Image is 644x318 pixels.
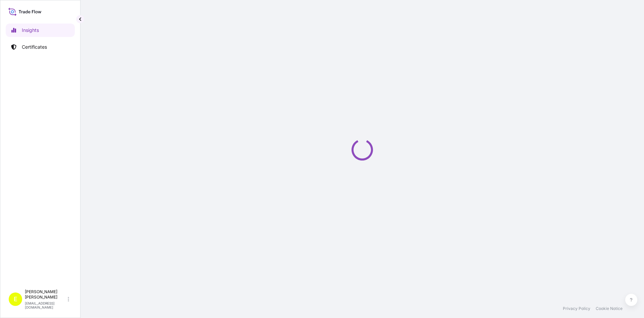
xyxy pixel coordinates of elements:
p: Certificates [22,44,47,50]
p: Insights [22,27,39,34]
a: Cookie Notice [596,306,623,311]
p: [EMAIL_ADDRESS][DOMAIN_NAME] [25,301,66,309]
span: E [14,296,17,303]
p: [PERSON_NAME] [PERSON_NAME] [25,289,66,300]
a: Privacy Policy [563,306,590,311]
a: Insights [6,24,75,37]
a: Certificates [6,40,75,54]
